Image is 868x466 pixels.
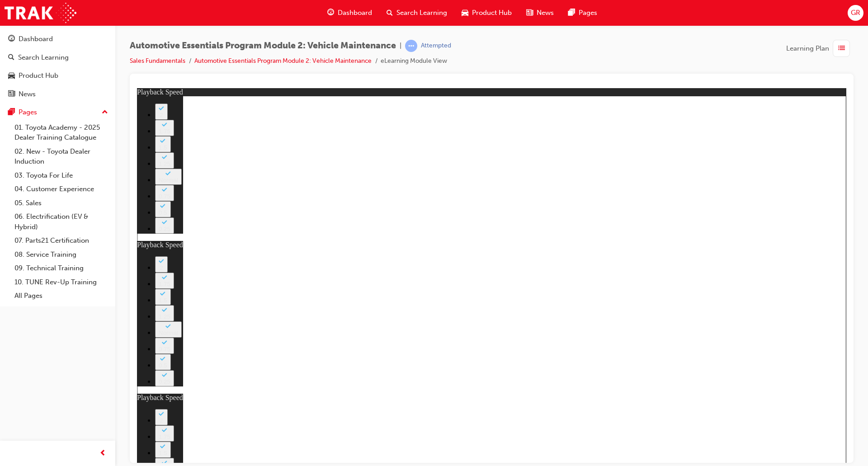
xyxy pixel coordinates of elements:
button: Pages [4,104,112,121]
a: 02. New - Toyota Dealer Induction [11,145,112,169]
div: News [19,89,36,99]
span: search-icon [8,54,14,62]
a: News [4,86,112,103]
a: 05. Sales [11,196,112,210]
a: 01. Toyota Academy - 2025 Dealer Training Catalogue [11,121,112,145]
a: news-iconNews [519,4,561,22]
div: Dashboard [19,34,53,44]
span: news-icon [526,7,533,19]
span: up-icon [102,107,108,118]
span: Learning Plan [786,43,829,54]
span: guage-icon [327,7,334,19]
a: Product Hub [4,67,112,84]
span: News [537,8,554,18]
span: Pages [579,8,597,18]
button: Learning Plan [786,40,854,57]
a: Search Learning [4,49,112,66]
a: 04. Customer Experience [11,182,112,196]
a: 08. Service Training [11,248,112,262]
span: list-icon [838,43,845,54]
a: car-iconProduct Hub [454,4,519,22]
a: pages-iconPages [561,4,604,22]
a: search-iconSearch Learning [379,4,454,22]
span: GR [851,8,860,18]
span: search-icon [387,7,393,19]
a: 03. Toyota For Life [11,169,112,183]
span: pages-icon [8,108,15,117]
a: Sales Fundamentals [130,57,185,65]
span: Search Learning [396,8,447,18]
span: guage-icon [8,35,15,43]
span: Product Hub [472,8,512,18]
a: All Pages [11,289,112,303]
span: | [400,41,401,51]
span: pages-icon [568,7,575,19]
button: GR [848,5,863,21]
span: news-icon [8,90,15,99]
img: Trak [5,3,76,23]
span: learningRecordVerb_ATTEMPT-icon [405,40,417,52]
a: guage-iconDashboard [320,4,379,22]
div: Attempted [421,42,451,50]
span: Automotive Essentials Program Module 2: Vehicle Maintenance [130,41,396,51]
a: 07. Parts21 Certification [11,234,112,248]
span: prev-icon [99,448,106,459]
a: Dashboard [4,31,112,47]
span: car-icon [462,7,468,19]
a: 06. Electrification (EV & Hybrid) [11,210,112,234]
div: Search Learning [18,52,69,63]
a: 09. Technical Training [11,261,112,275]
div: Pages [19,107,37,118]
span: Dashboard [338,8,372,18]
button: DashboardSearch LearningProduct HubNews [4,29,112,104]
span: car-icon [8,72,15,80]
a: 10. TUNE Rev-Up Training [11,275,112,289]
a: Automotive Essentials Program Module 2: Vehicle Maintenance [194,57,372,65]
li: eLearning Module View [381,56,447,66]
div: Product Hub [19,71,58,81]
